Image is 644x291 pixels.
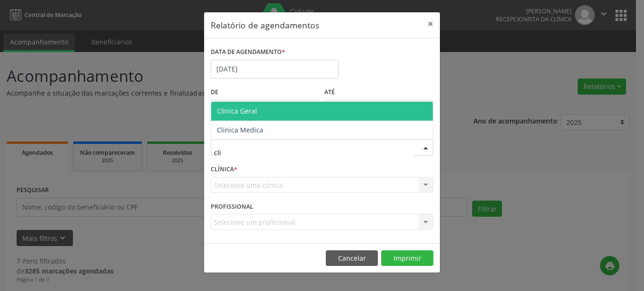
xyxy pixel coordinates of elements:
[326,250,378,266] button: Cancelar
[211,100,320,119] input: Selecione o horário inicial
[214,143,414,162] input: Seleciona uma especialidade
[211,199,253,214] label: PROFISSIONAL
[381,250,433,266] button: Imprimir
[211,60,339,79] input: Selecione uma data ou intervalo
[211,162,237,177] label: CLÍNICA
[324,85,433,100] label: ATÉ
[211,45,285,60] label: DATA DE AGENDAMENTO
[217,125,263,134] span: Clinica Medica
[211,19,319,31] h5: Relatório de agendamentos
[217,106,257,115] span: Clinica Geral
[211,85,320,100] label: De
[324,100,433,119] input: Selecione o horário final
[421,12,440,35] button: Close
